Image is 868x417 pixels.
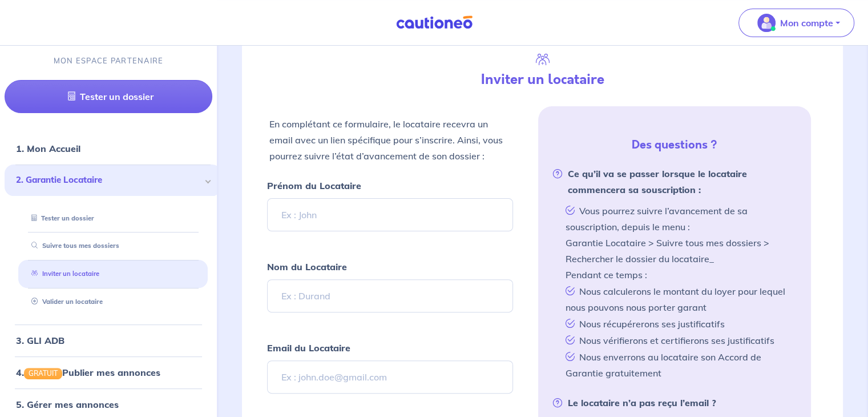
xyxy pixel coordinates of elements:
[18,292,208,311] div: Valider un locataire
[5,393,212,416] div: 5. Gérer mes annonces
[5,80,212,113] a: Tester un dossier
[561,348,797,381] li: Nous enverrons au locataire son Accord de Garantie gratuitement
[16,335,64,346] a: 3. GLI ADB
[267,342,350,354] strong: Email du Locataire
[269,116,510,164] p: En complétant ce formulaire, le locataire recevra un email avec un lien spécifique pour s’inscrir...
[561,202,797,283] li: Vous pourrez suivre l’avancement de sa souscription, depuis le menu : Garantie Locataire > Suivre...
[267,261,347,272] strong: Nom du Locataire
[391,15,477,30] img: Cautioneo
[780,16,833,30] p: Mon compte
[267,180,361,191] strong: Prénom du Locataire
[27,214,94,222] a: Tester un dossier
[402,71,682,88] h4: Inviter un locataire
[5,137,212,160] div: 1. Mon Accueil
[5,329,212,352] div: 3. GLI ADB
[18,236,208,255] div: Suivre tous mes dossiers
[54,55,164,66] p: MON ESPACE PARTENAIRE
[5,361,212,384] div: 4.GRATUITPublier mes annonces
[543,138,806,152] h5: Des questions ?
[561,315,797,332] li: Nous récupérerons ses justificatifs
[552,166,797,198] strong: Ce qu’il va se passer lorsque le locataire commencera sa souscription :
[27,242,119,250] a: Suivre tous mes dossiers
[27,298,103,306] a: Valider un locataire
[738,9,854,37] button: illu_account_valid_menu.svgMon compte
[16,174,201,187] span: 2. Garantie Locataire
[267,279,512,312] input: Ex : Durand
[16,399,119,410] a: 5. Gérer mes annonces
[16,367,160,378] a: 4.GRATUITPublier mes annonces
[552,395,716,411] strong: Le locataire n’a pas reçu l’email ?
[18,264,208,283] div: Inviter un locataire
[757,14,776,32] img: illu_account_valid_menu.svg
[267,198,512,231] input: Ex : John
[18,209,208,228] div: Tester un dossier
[267,360,512,394] input: Ex : john.doe@gmail.com
[27,270,99,278] a: Inviter un locataire
[561,332,797,348] li: Nous vérifierons et certifierons ses justificatifs
[16,143,80,154] a: 1. Mon Accueil
[5,165,221,196] div: 2. Garantie Locataire
[561,283,797,315] li: Nous calculerons le montant du loyer pour lequel nous pouvons nous porter garant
